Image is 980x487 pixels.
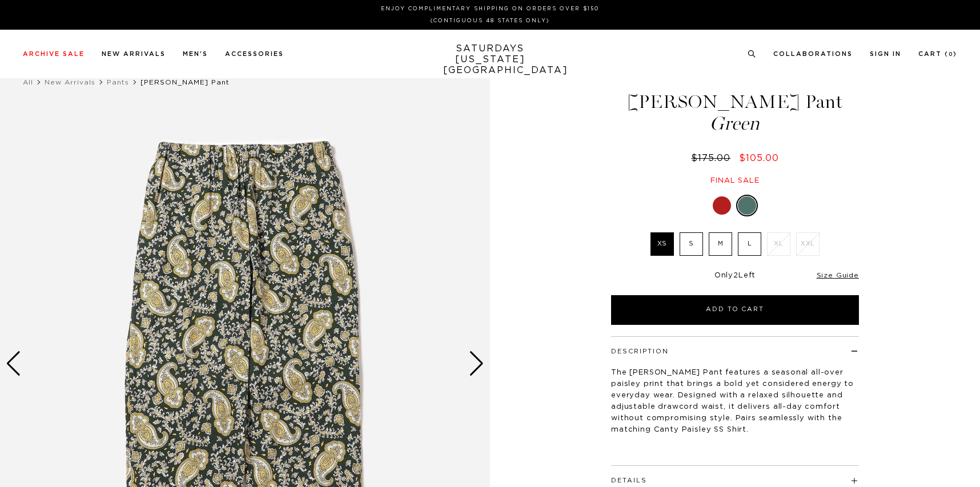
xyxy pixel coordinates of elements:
[691,154,735,163] del: $175.00
[870,51,901,57] a: Sign In
[733,272,738,279] span: 2
[611,271,859,281] div: Only Left
[140,79,230,86] span: [PERSON_NAME] Pant
[709,232,732,256] label: M
[225,51,284,57] a: Accessories
[918,51,957,57] a: Cart (0)
[611,348,669,355] button: Description
[773,51,853,57] a: Collaborations
[45,79,95,86] a: New Arrivals
[443,43,537,76] a: SATURDAYS[US_STATE][GEOGRAPHIC_DATA]
[183,51,208,57] a: Men's
[23,79,33,86] a: All
[102,51,166,57] a: New Arrivals
[817,272,859,279] a: Size Guide
[611,295,859,325] button: Add to Cart
[609,176,861,186] div: Final sale
[611,477,647,484] button: Details
[27,17,953,25] p: (Contiguous 48 States Only)
[23,51,85,57] a: Archive Sale
[739,154,779,163] span: $105.00
[609,92,861,133] h1: [PERSON_NAME] Pant
[6,351,21,376] div: Previous slide
[680,232,703,256] label: S
[107,79,129,86] a: Pants
[738,232,761,256] label: L
[27,5,953,13] p: Enjoy Complimentary Shipping on Orders Over $150
[650,232,674,256] label: XS
[949,52,953,57] small: 0
[469,351,484,376] div: Next slide
[611,367,859,436] p: The [PERSON_NAME] Pant features a seasonal all-over paisley print that brings a bold yet consider...
[609,114,861,133] span: Green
